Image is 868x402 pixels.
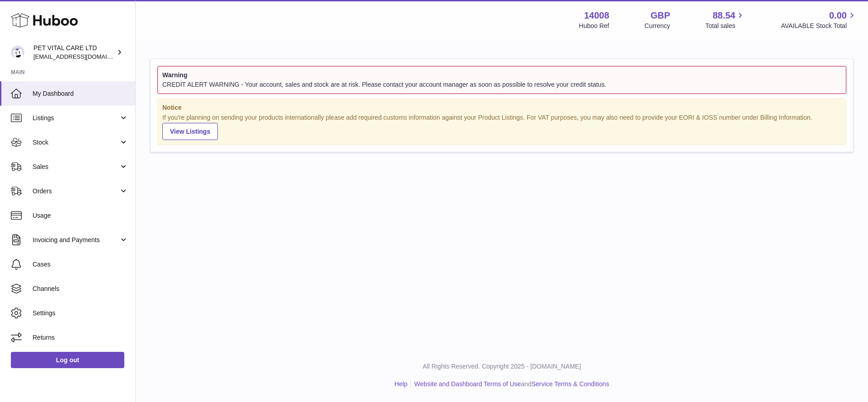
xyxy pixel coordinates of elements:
[829,9,847,22] span: 0.00
[411,380,609,388] li: and
[33,187,119,196] span: Orders
[33,114,119,122] span: Listings
[712,9,735,22] span: 88.54
[705,22,745,30] span: Total sales
[33,44,115,61] div: PET VITAL CARE LTD
[781,22,857,30] span: AVAILABLE Stock Total
[162,123,218,140] a: View Listings
[584,9,609,22] strong: 14008
[33,333,128,342] span: Returns
[33,260,128,269] span: Cases
[33,309,128,318] span: Settings
[33,89,128,98] span: My Dashboard
[162,103,841,112] strong: Notice
[11,46,24,59] img: petvitalcare@gmail.com
[162,71,841,79] strong: Warning
[781,9,857,30] a: 0.00 AVAILABLE Stock Total
[162,113,841,140] div: If you're planning on sending your products internationally please add required customs informati...
[532,380,609,388] a: Service Terms & Conditions
[33,53,133,60] span: [EMAIL_ADDRESS][DOMAIN_NAME]
[645,22,670,30] div: Currency
[33,138,119,147] span: Stock
[33,285,128,293] span: Channels
[579,22,609,30] div: Huboo Ref
[705,9,745,30] a: 88.54 Total sales
[33,163,119,171] span: Sales
[414,380,521,388] a: Website and Dashboard Terms of Use
[33,236,119,244] span: Invoicing and Payments
[143,362,861,371] p: All Rights Reserved. Copyright 2025 - [DOMAIN_NAME]
[33,211,128,220] span: Usage
[11,352,124,368] a: Log out
[395,380,408,388] a: Help
[162,80,841,89] div: CREDIT ALERT WARNING - Your account, sales and stock are at risk. Please contact your account man...
[651,9,670,22] strong: GBP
